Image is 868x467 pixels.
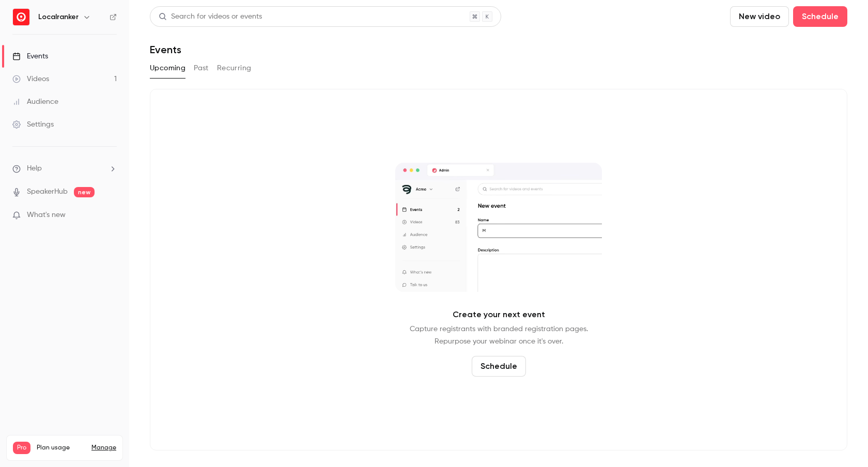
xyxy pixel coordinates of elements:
[12,74,49,84] div: Videos
[12,119,54,130] div: Settings
[27,186,68,197] a: SpeakerHub
[37,444,85,452] span: Plan usage
[472,356,526,377] button: Schedule
[12,163,117,174] li: help-dropdown-opener
[13,9,29,25] img: Localranker
[91,444,116,452] a: Manage
[27,210,66,221] span: What's new
[12,97,58,107] div: Audience
[217,60,252,76] button: Recurring
[194,60,209,76] button: Past
[159,11,262,22] div: Search for videos or events
[38,12,79,22] h6: Localranker
[13,442,30,454] span: Pro
[453,308,545,321] p: Create your next event
[793,6,847,27] button: Schedule
[27,163,42,174] span: Help
[12,51,48,61] div: Events
[104,211,117,220] iframe: Noticeable Trigger
[730,6,789,27] button: New video
[74,187,95,197] span: new
[150,43,181,56] h1: Events
[410,323,588,348] p: Capture registrants with branded registration pages. Repurpose your webinar once it's over.
[150,60,185,76] button: Upcoming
